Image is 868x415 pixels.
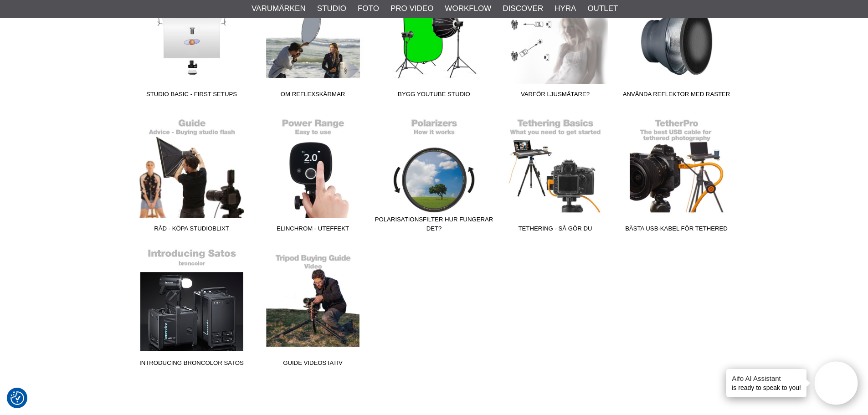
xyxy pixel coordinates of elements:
span: Tethering - Så gör du [495,224,616,236]
div: is ready to speak to you! [726,369,806,397]
a: Studio [317,3,346,15]
span: Varför ljusmätare? [495,90,616,102]
a: Foto [358,3,379,15]
span: Studio Basic - First Setups [131,90,252,102]
span: Om Reflexskärmar [252,90,374,102]
span: Bygg YouTube Studio [374,90,495,102]
h4: Aifo AI Assistant [732,374,801,383]
a: Tethering - Så gör du [495,113,616,236]
a: Pro Video [390,3,433,15]
a: Elinchrom - Uteffekt [252,113,374,236]
a: Discover [503,3,543,15]
a: Introducing broncolor Satos [131,248,252,371]
button: Samtyckesinställningar [10,390,24,406]
a: Polarisationsfilter hur fungerar det? [374,113,495,236]
span: Elinchrom - Uteffekt [252,224,374,236]
img: Revisit consent button [10,391,24,405]
a: Bästa USB-kabel för Tethered [616,113,737,236]
a: Outlet [587,3,618,15]
span: Råd - Köpa studioblixt [131,224,252,236]
a: Råd - Köpa studioblixt [131,113,252,236]
span: Guide videostativ [252,359,374,371]
a: Guide videostativ [252,248,374,371]
a: Hyra [555,3,576,15]
span: Använda reflektor med raster [616,90,737,102]
a: Varumärken [252,3,306,15]
span: Introducing broncolor Satos [131,359,252,371]
span: Bästa USB-kabel för Tethered [616,224,737,236]
span: Polarisationsfilter hur fungerar det? [374,215,495,236]
a: Workflow [445,3,491,15]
